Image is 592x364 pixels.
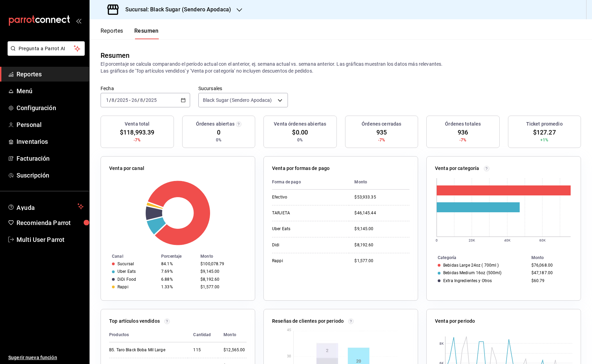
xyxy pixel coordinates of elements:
[17,86,84,96] span: Menú
[161,261,195,266] div: 84.1%
[120,128,154,137] span: $118,993.39
[109,347,178,353] div: B5. Taro Black Boba Mil Large
[272,226,341,232] div: Uber Eats
[101,28,159,39] div: navigation tabs
[445,120,481,128] h3: Órdenes totales
[5,50,85,57] a: Pregunta a Parrot AI
[504,238,511,242] text: 40K
[292,128,308,137] span: $0.00
[354,242,409,248] div: $8,192.60
[17,103,84,113] span: Configuración
[200,269,244,274] div: $9,145.00
[272,165,330,172] p: Venta por formas de pago
[117,269,136,274] div: Uber Eats
[109,318,160,325] p: Top artículos vendidos
[435,165,479,172] p: Venta por categoría
[17,202,75,211] span: Ayuda
[274,120,326,128] h3: Venta órdenes abiertas
[101,50,129,61] div: Resumen
[272,258,341,264] div: Rappi
[17,137,84,146] span: Inventarios
[540,137,548,143] span: +1%
[117,277,136,282] div: DiDi Food
[101,61,581,74] p: El porcentaje se calcula comparando el período actual con el anterior, ej. semana actual vs. sema...
[111,97,115,103] input: --
[106,97,109,103] input: --
[435,318,475,325] p: Venta por periodo
[129,97,131,103] span: -
[109,165,144,172] p: Venta por canal
[193,347,212,353] div: 115
[125,120,149,128] h3: Venta total
[117,285,128,289] div: Rappi
[354,226,409,232] div: $9,145.00
[354,210,409,216] div: $46,145.44
[198,86,288,91] label: Sucursales
[8,41,85,56] button: Pregunta a Parrot AI
[17,235,84,244] span: Multi User Parrot
[109,328,188,342] th: Productos
[443,263,499,268] div: Bebidas Large 24oz ( 700ml )
[117,261,134,266] div: Sucursal
[526,120,563,128] h3: Ticket promedio
[17,154,84,163] span: Facturación
[115,97,117,103] span: /
[436,238,438,242] text: 0
[272,175,349,190] th: Forma de pago
[101,28,123,39] button: Reportes
[354,194,409,200] div: $53,933.35
[539,238,546,242] text: 60K
[200,277,244,282] div: $8,192.60
[362,120,401,128] h3: Órdenes cerradas
[378,137,385,143] span: -7%
[354,258,409,264] div: $1,577.00
[19,45,74,52] span: Pregunta a Parrot AI
[188,328,218,342] th: Cantidad
[459,137,466,143] span: -7%
[469,238,475,242] text: 20K
[158,253,198,260] th: Porcentaje
[101,253,158,260] th: Canal
[137,97,139,103] span: /
[161,277,195,282] div: 6.88%
[272,194,341,200] div: Efectivo
[140,97,143,103] input: --
[17,120,84,129] span: Personal
[529,254,581,261] th: Monto
[531,278,570,283] div: $60.79
[349,175,409,190] th: Monto
[376,128,387,137] span: 935
[531,270,570,275] div: $47,187.00
[117,97,128,103] input: ----
[198,253,255,260] th: Monto
[143,97,145,103] span: /
[145,97,157,103] input: ----
[17,69,84,79] span: Reportes
[200,285,244,289] div: $1,577.00
[131,97,137,103] input: --
[218,328,247,342] th: Monto
[196,120,235,128] h3: Órdenes abiertas
[216,137,221,143] span: 0%
[109,97,111,103] span: /
[200,261,244,266] div: $100,078.79
[224,347,247,353] div: $12,565.00
[458,128,468,137] span: 936
[8,354,84,361] span: Sugerir nueva función
[272,318,344,325] p: Reseñas de clientes por periodo
[17,171,84,180] span: Suscripción
[443,270,501,275] div: Bebidas Medium 16oz (500ml)
[161,269,195,274] div: 7.69%
[443,278,492,283] div: Extra Ingredientes y Otros
[134,137,141,143] span: -7%
[272,210,341,216] div: TARJETA
[120,6,231,14] h3: Sucursal: Black Sugar (Sendero Apodaca)
[134,28,159,39] button: Resumen
[439,342,444,345] text: 8K
[217,128,220,137] span: 0
[531,263,570,268] div: $76,068.00
[533,128,556,137] span: $127.27
[76,18,81,23] button: open_drawer_menu
[297,137,303,143] span: 0%
[427,254,529,261] th: Categoría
